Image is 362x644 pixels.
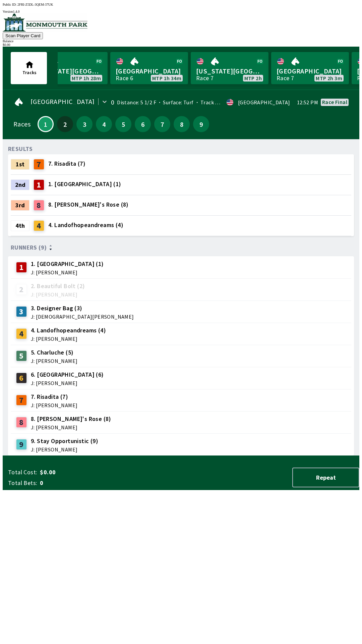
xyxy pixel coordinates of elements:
[11,179,29,190] div: 2nd
[11,244,351,251] div: Runners (9)
[31,437,98,445] span: 9. Stay Opportunistic (9)
[292,468,359,487] button: Repeat
[11,245,47,250] span: Runners (9)
[110,52,188,84] a: [GEOGRAPHIC_DATA]Race 6MTP 1h 34m
[31,260,104,268] span: 1. [GEOGRAPHIC_DATA] (1)
[31,292,85,297] span: J: [PERSON_NAME]
[31,336,106,341] span: J: [PERSON_NAME]
[34,159,44,170] div: 7
[30,52,108,84] a: [US_STATE][GEOGRAPHIC_DATA]MTP 1h 28m
[11,220,29,231] div: 4th
[17,3,53,6] span: 2FRI-Z5DL-3QEM-37UK
[48,200,129,209] span: 8. [PERSON_NAME]'s Rose (8)
[115,116,131,132] button: 5
[31,380,104,386] span: J: [PERSON_NAME]
[175,122,188,126] span: 8
[40,479,145,487] span: 0
[31,392,77,401] span: 7. Risadita (7)
[135,116,151,132] button: 6
[117,99,156,106] span: Distance: 5 1/2 F
[34,220,44,231] div: 4
[16,262,27,273] div: 1
[31,282,85,290] span: 2. Beautiful Bolt (2)
[116,67,183,75] span: [GEOGRAPHIC_DATA]
[277,75,294,81] div: Race 7
[8,468,37,476] span: Total Cost:
[38,116,54,132] button: 1
[297,100,318,105] span: 12:52 PM
[3,10,359,13] div: Version 1.4.0
[22,69,37,75] span: Tracks
[31,304,134,313] span: 3. Designer Bag (3)
[16,439,27,450] div: 9
[322,99,347,105] div: Race final
[117,122,130,126] span: 5
[116,75,133,81] div: Race 6
[136,122,149,126] span: 6
[31,270,104,275] span: J: [PERSON_NAME]
[11,52,47,84] button: Tracks
[31,314,134,319] span: J: [DEMOGRAPHIC_DATA][PERSON_NAME]
[31,370,104,379] span: 6. [GEOGRAPHIC_DATA] (6)
[16,417,27,428] div: 8
[193,116,209,132] button: 9
[16,306,27,317] div: 3
[8,146,33,152] div: RESULTS
[244,75,262,81] span: MTP 2h
[16,284,27,295] div: 2
[31,447,98,452] span: J: [PERSON_NAME]
[31,415,111,423] span: 8. [PERSON_NAME]'s Rose (8)
[154,116,170,132] button: 7
[196,75,214,81] div: Race 7
[16,373,27,383] div: 6
[35,67,102,75] span: [US_STATE][GEOGRAPHIC_DATA]
[31,348,77,357] span: 5. Charluche (5)
[40,122,51,126] span: 1
[48,221,123,229] span: 4. Landofhopeandreams (4)
[191,52,268,84] a: [US_STATE][GEOGRAPHIC_DATA]Race 7MTP 2h
[316,75,342,81] span: MTP 2h 3m
[3,39,359,43] div: Balance
[16,328,27,339] div: 4
[31,326,106,335] span: 4. Landofhopeandreams (4)
[31,358,77,364] span: J: [PERSON_NAME]
[31,99,95,104] span: [GEOGRAPHIC_DATA]
[78,122,91,126] span: 3
[156,122,169,126] span: 7
[40,468,145,476] span: $0.00
[11,159,29,170] div: 1st
[31,425,111,430] span: J: [PERSON_NAME]
[174,116,190,132] button: 8
[194,99,253,106] span: Track Condition: Firm
[238,100,290,105] div: [GEOGRAPHIC_DATA]
[3,3,359,6] div: Public ID:
[195,122,207,126] span: 9
[196,67,263,75] span: [US_STATE][GEOGRAPHIC_DATA]
[16,395,27,406] div: 7
[3,43,359,47] div: $ 0.00
[98,122,110,126] span: 4
[11,200,29,211] div: 3rd
[8,479,37,487] span: Total Bets:
[96,116,112,132] button: 4
[16,351,27,361] div: 5
[156,99,194,106] span: Surface: Turf
[152,75,181,81] span: MTP 1h 34m
[111,100,114,105] div: 0
[57,116,73,132] button: 2
[3,32,43,39] button: Scan Player Card
[34,179,44,190] div: 1
[277,67,344,75] span: [GEOGRAPHIC_DATA]
[13,121,31,127] div: Races
[271,52,349,84] a: [GEOGRAPHIC_DATA]Race 7MTP 2h 3m
[34,200,44,211] div: 8
[3,13,87,32] img: venue logo
[59,122,71,126] span: 2
[76,116,93,132] button: 3
[48,159,85,168] span: 7. Risadita (7)
[72,75,101,81] span: MTP 1h 28m
[31,402,77,408] span: J: [PERSON_NAME]
[48,180,121,189] span: 1. [GEOGRAPHIC_DATA] (1)
[298,474,353,481] span: Repeat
